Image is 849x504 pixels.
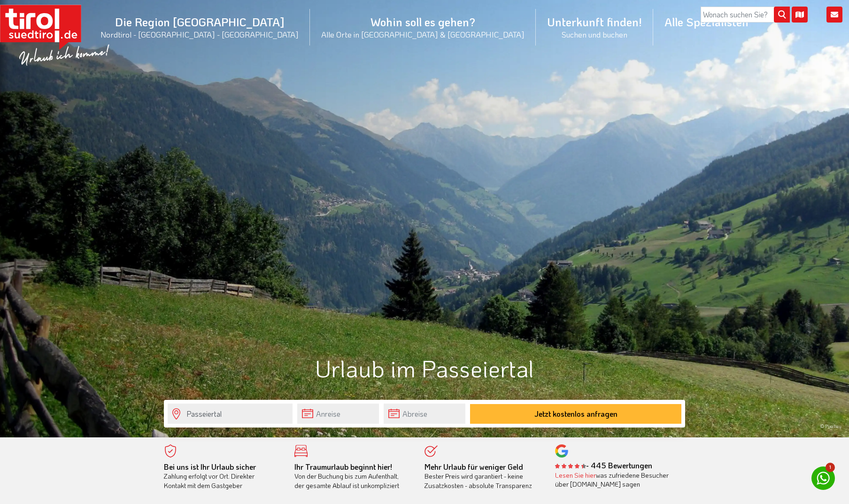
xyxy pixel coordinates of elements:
div: Zahlung erfolgt vor Ort. Direkter Kontakt mit dem Gastgeber [164,462,280,490]
input: Wonach suchen Sie? [701,7,790,23]
button: Jetzt kostenlos anfragen [470,404,681,424]
b: - 445 Bewertungen [555,460,652,470]
a: Alle Spezialisten [653,4,760,39]
i: Karte öffnen [792,7,808,23]
div: Von der Buchung bis zum Aufenthalt, der gesamte Ablauf ist unkompliziert [294,462,411,490]
div: was zufriedene Besucher über [DOMAIN_NAME] sagen [555,471,671,489]
input: Wo soll's hingehen? [168,404,293,424]
a: Wohin soll es gehen?Alle Orte in [GEOGRAPHIC_DATA] & [GEOGRAPHIC_DATA] [310,4,536,50]
small: Suchen und buchen [547,29,642,39]
a: 1 [811,466,835,490]
b: Ihr Traumurlaub beginnt hier! [294,462,392,472]
span: 1 [826,463,835,472]
input: Abreise [384,404,465,424]
input: Anreise [297,404,379,424]
small: Nordtirol - [GEOGRAPHIC_DATA] - [GEOGRAPHIC_DATA] [100,29,299,39]
a: Unterkunft finden!Suchen und buchen [536,4,653,50]
div: Bester Preis wird garantiert - keine Zusatzkosten - absolute Transparenz [424,462,541,490]
i: Kontakt [826,7,842,23]
b: Mehr Urlaub für weniger Geld [424,462,523,472]
small: Alle Orte in [GEOGRAPHIC_DATA] & [GEOGRAPHIC_DATA] [321,29,525,39]
b: Bei uns ist Ihr Urlaub sicher [164,462,256,472]
a: Die Region [GEOGRAPHIC_DATA]Nordtirol - [GEOGRAPHIC_DATA] - [GEOGRAPHIC_DATA] [89,4,310,50]
h1: Urlaub im Passeiertal [164,355,685,381]
a: Lesen Sie hier [555,471,596,480]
